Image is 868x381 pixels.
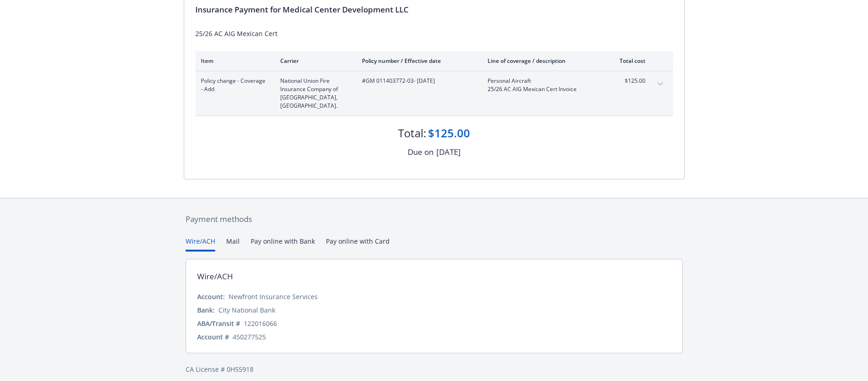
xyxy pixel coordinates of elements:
[197,305,215,315] div: Bank:
[229,292,318,301] div: Newfront Insurance Services
[195,4,673,16] div: Insurance Payment for Medical Center Development LLC
[186,236,215,252] button: Wire/ACH
[326,236,390,252] button: Pay online with Card
[218,305,275,315] div: City National Bank
[428,125,470,141] div: $125.00
[488,77,596,85] span: Personal Aircraft
[488,85,596,93] span: 25/26 AC AIG Mexican Cert Invoice
[201,77,265,93] span: Policy change - Coverage - Add
[195,29,673,38] div: 25/26 AC AIG Mexican Cert
[436,146,461,158] div: [DATE]
[186,364,683,374] div: CA License # 0H55918
[488,77,596,93] span: Personal Aircraft25/26 AC AIG Mexican Cert Invoice
[611,57,645,65] div: Total cost
[251,236,315,252] button: Pay online with Bank
[362,57,473,65] div: Policy number / Effective date
[197,270,233,283] div: Wire/ACH
[197,332,229,342] div: Account #
[244,319,277,328] div: 122016066
[408,146,434,158] div: Due on
[280,77,347,110] span: National Union Fire Insurance Company of [GEOGRAPHIC_DATA], [GEOGRAPHIC_DATA].
[280,57,347,65] div: Carrier
[611,77,645,85] span: $125.00
[488,57,596,65] div: Line of coverage / description
[201,57,265,65] div: Item
[233,332,266,342] div: 450277525
[398,125,426,141] div: Total:
[226,236,240,252] button: Mail
[197,319,240,328] div: ABA/Transit #
[186,213,683,225] div: Payment methods
[653,77,668,92] button: expand content
[362,77,473,85] span: #GM 011403772-03 - [DATE]
[195,71,673,116] div: Policy change - Coverage - AddNational Union Fire Insurance Company of [GEOGRAPHIC_DATA], [GEOGRA...
[197,292,225,301] div: Account:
